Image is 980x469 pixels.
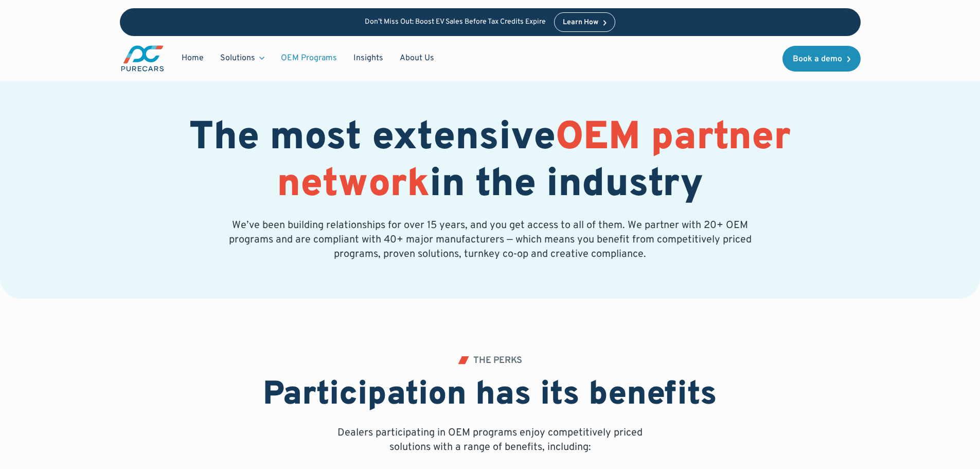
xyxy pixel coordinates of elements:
a: Book a demo [782,46,861,72]
img: purecars logo [120,44,165,73]
a: Home [173,48,212,68]
a: About Us [391,48,442,68]
div: Book a demo [793,55,842,63]
a: OEM Programs [273,48,345,68]
span: OEM partner network [277,114,791,210]
div: Learn How [563,19,598,26]
p: We’ve been building relationships for over 15 years, and you get access to all of them. We partne... [227,218,754,262]
div: THE PERKS [473,356,522,366]
a: Insights [345,48,391,68]
p: Don’t Miss Out: Boost EV Sales Before Tax Credits Expire [365,18,546,27]
h2: Participation has its benefits [263,376,717,415]
a: main [120,44,165,73]
div: Solutions [212,48,273,68]
p: Dealers participating in OEM programs enjoy competitively priced solutions with a range of benefi... [334,426,647,455]
h1: The most extensive in the industry [120,115,861,209]
a: Learn How [554,12,615,32]
div: Solutions [220,53,255,64]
